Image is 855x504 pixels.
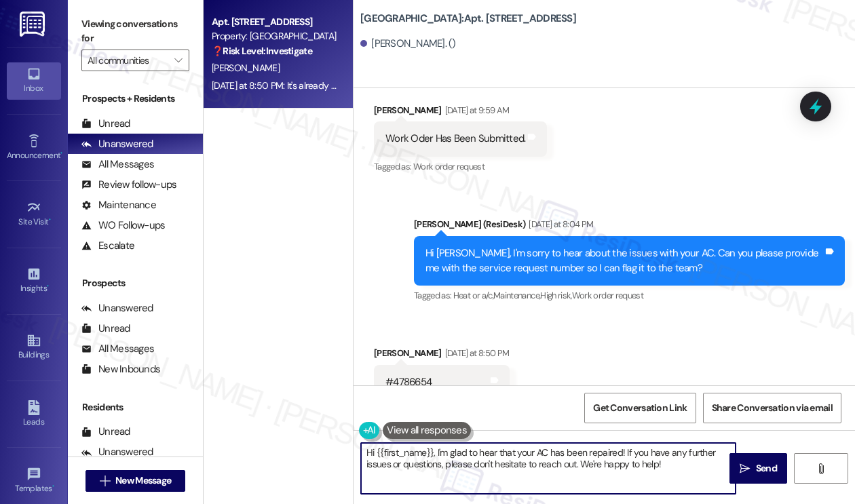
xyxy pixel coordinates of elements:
span: Send [756,461,777,476]
div: Unanswered [81,301,153,315]
button: Share Conversation via email [703,393,841,423]
textarea: Hi {{first_name}}, I'm glad to hear that your AC has been repaired! If you have any further issue... [361,443,736,494]
div: [PERSON_NAME] [374,103,547,122]
div: Hi [PERSON_NAME], I'm sorry to hear about the issues with your AC. Can you please provide me with... [425,246,823,275]
a: Leads [7,396,61,433]
label: Viewing conversations for [81,14,189,50]
div: Prospects + Residents [68,92,203,106]
span: • [60,149,62,158]
div: Apt. [STREET_ADDRESS] [212,15,337,29]
i:  [174,55,182,66]
span: Work order request [572,290,643,301]
a: Templates • [7,463,61,499]
div: [DATE] at 8:50 PM [442,346,510,360]
i:  [740,463,750,474]
div: Tagged as: [374,157,547,176]
span: Maintenance , [493,290,540,301]
button: Get Conversation Link [584,393,696,423]
div: Unread [81,322,130,336]
div: Tagged as: [414,286,845,305]
div: Unread [81,117,130,131]
span: Get Conversation Link [593,401,687,415]
div: All Messages [81,342,154,356]
i:  [816,463,826,474]
img: ResiDesk Logo [20,12,47,37]
div: New Inbounds [81,362,160,376]
span: • [47,282,49,291]
input: All communities [88,50,168,71]
div: Review follow-ups [81,178,176,192]
strong: ❓ Risk Level: Investigate [212,45,312,57]
div: Residents [68,400,203,414]
span: New Message [115,473,171,488]
div: [DATE] at 8:04 PM [525,217,593,231]
span: [PERSON_NAME] [212,62,280,74]
i:  [100,476,110,486]
div: Unanswered [81,445,153,459]
div: Property: [GEOGRAPHIC_DATA] [212,29,337,43]
a: Buildings [7,329,61,366]
a: Inbox [7,62,61,99]
div: Escalate [81,239,134,253]
div: Work Oder Has Been Submitted. [385,132,525,146]
button: New Message [85,470,186,492]
div: Unread [81,425,130,439]
div: [DATE] at 9:59 AM [442,103,510,117]
div: [PERSON_NAME] (ResiDesk) [414,217,845,236]
a: Insights • [7,263,61,299]
div: [PERSON_NAME] [374,346,510,365]
div: WO Follow-ups [81,218,165,233]
div: Prospects [68,276,203,290]
span: • [52,482,54,491]
span: Heat or a/c , [453,290,493,301]
b: [GEOGRAPHIC_DATA]: Apt. [STREET_ADDRESS] [360,12,576,26]
div: All Messages [81,157,154,172]
a: Site Visit • [7,196,61,233]
span: • [49,215,51,225]
span: Share Conversation via email [712,401,833,415]
span: High risk , [540,290,572,301]
span: Work order request [413,161,484,172]
div: #4786654 [385,375,432,389]
div: [PERSON_NAME]. () [360,37,456,51]
button: Send [729,453,787,484]
div: Maintenance [81,198,156,212]
div: [DATE] at 8:50 PM: It's already been repaired. [212,79,389,92]
div: Unanswered [81,137,153,151]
